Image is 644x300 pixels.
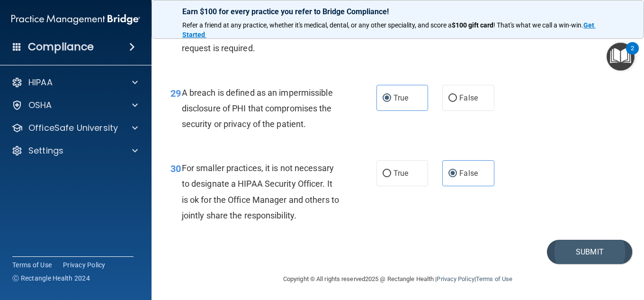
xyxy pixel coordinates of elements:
span: False [459,93,478,102]
div: Copyright © All rights reserved 2025 @ Rectangle Health | | [225,264,571,294]
img: PMB logo [11,10,140,29]
input: True [383,95,391,102]
input: False [448,170,457,177]
a: HIPAA [11,77,138,88]
p: HIPAA [28,77,53,88]
a: Terms of Use [12,260,52,270]
a: Terms of Use [476,275,512,282]
span: True [394,169,408,178]
span: ! That's what we call a win-win. [493,21,583,29]
h4: Compliance [28,40,94,54]
span: 29 [170,88,181,99]
a: Privacy Policy [437,275,474,282]
span: Ⓒ Rectangle Health 2024 [12,273,90,283]
a: OSHA [11,100,138,111]
span: Refer a friend at any practice, whether it's medical, dental, or any other speciality, and score a [182,21,452,29]
span: 30 [170,163,181,174]
p: Settings [28,145,63,156]
a: OfficeSafe University [11,122,138,134]
a: Settings [11,145,138,156]
a: Privacy Policy [63,260,106,270]
span: For smaller practices, it is not necessary to designate a HIPAA Security Officer. It is ok for th... [182,163,339,220]
span: A breach is defined as an impermissible disclosure of PHI that compromises the security or privac... [182,88,333,129]
p: Earn $100 for every practice you refer to Bridge Compliance! [182,7,613,16]
p: OfficeSafe University [28,122,118,134]
div: 2 [631,48,634,61]
span: True [394,93,408,102]
p: OSHA [28,100,52,111]
input: True [383,170,391,177]
strong: $100 gift card [452,21,493,29]
button: Open Resource Center, 2 new notifications [607,43,635,71]
button: Submit [547,240,632,264]
input: False [448,95,457,102]
span: False [459,169,478,178]
a: Get Started [182,21,596,38]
